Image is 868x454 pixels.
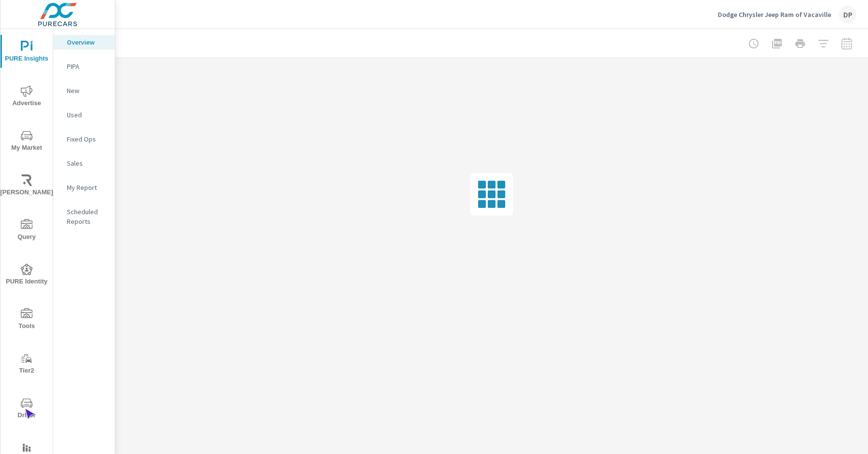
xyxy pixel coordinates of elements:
[53,83,115,98] div: New
[67,62,107,71] p: PIPA
[53,59,115,74] div: PIPA
[53,204,115,229] div: Scheduled Reports
[67,207,107,226] p: Scheduled Reports
[3,219,50,243] span: Query
[3,130,50,154] span: My Market
[67,37,107,47] p: Overview
[718,10,831,19] p: Dodge Chrysler Jeep Ram of Vacaville
[3,353,50,376] span: Tier2
[53,156,115,171] div: Sales
[53,35,115,49] div: Overview
[3,174,50,198] span: [PERSON_NAME]
[3,264,50,287] span: PURE Identity
[3,85,50,109] span: Advertise
[3,41,50,64] span: PURE Insights
[839,6,856,23] div: DP
[3,308,50,332] span: Tools
[53,108,115,122] div: Used
[67,158,107,168] p: Sales
[67,86,107,95] p: New
[53,180,115,195] div: My Report
[67,110,107,120] p: Used
[53,132,115,146] div: Fixed Ops
[67,183,107,192] p: My Report
[67,134,107,144] p: Fixed Ops
[3,397,50,421] span: Driver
